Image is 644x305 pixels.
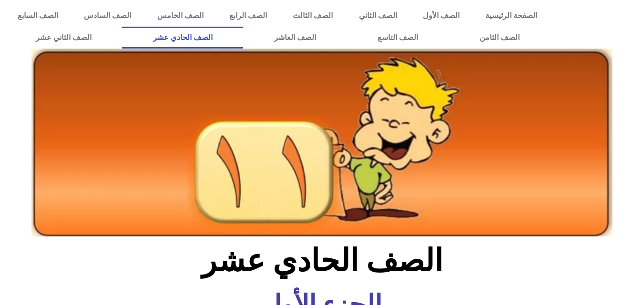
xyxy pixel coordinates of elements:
a: الصف السابع [5,5,71,27]
a: الصف الثالث [280,5,346,27]
a: الصف الخامس [144,5,216,27]
a: الصف التاسع [347,27,449,49]
a: الصف الرابع [216,5,280,27]
a: الصف السادس [71,5,144,27]
a: الصفحة الرئيسية [472,5,550,27]
h2: الصف الحادي عشر [164,242,480,279]
a: الصف الثاني عشر [5,27,122,49]
a: الصف الثاني [346,5,410,27]
a: الصف الحادي عشر [122,27,243,49]
a: الصف الأول [410,5,472,27]
a: الصف الثامن [449,27,550,49]
a: الصف العاشر [243,27,347,49]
